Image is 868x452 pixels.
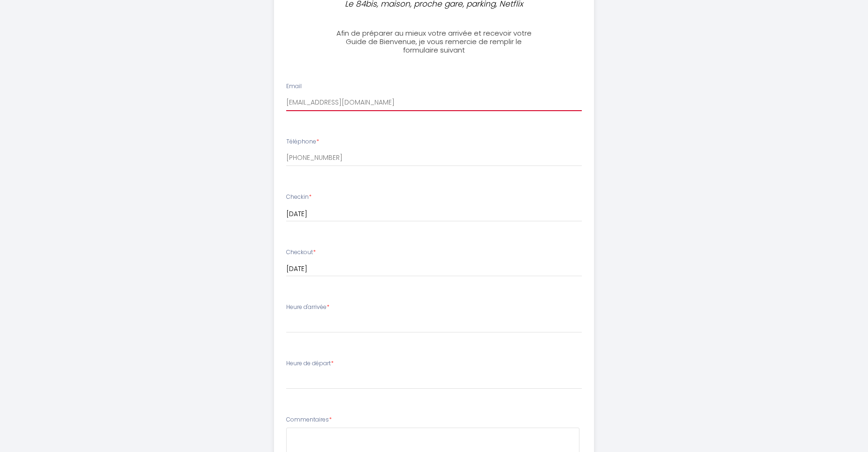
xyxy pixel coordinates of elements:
label: Heure d'arrivée [286,303,329,312]
label: Checkin [286,193,312,202]
label: Commentaires [286,415,332,424]
h3: Afin de préparer au mieux votre arrivée et recevoir votre Guide de Bienvenue, je vous remercie de... [329,29,538,54]
label: Heure de départ [286,359,334,368]
label: Téléphone [286,137,319,146]
label: Email [286,82,302,91]
label: Checkout [286,248,316,257]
